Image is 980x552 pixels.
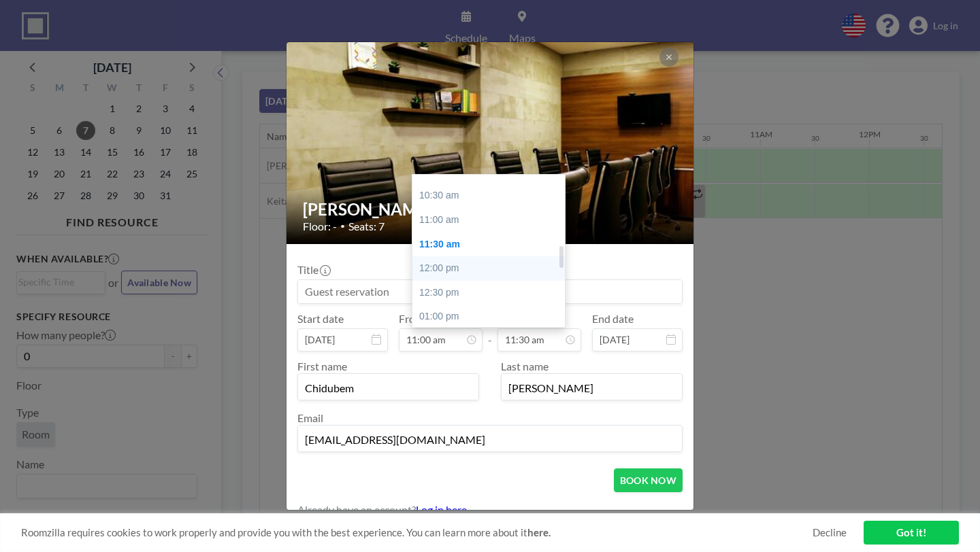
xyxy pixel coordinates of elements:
span: Already have an account? [297,503,416,517]
a: Got it! [864,521,959,545]
img: 537.jpg [287,7,695,279]
h2: [PERSON_NAME] [303,199,679,220]
div: 11:30 am [412,232,565,257]
a: Log in here [416,503,467,516]
a: Decline [813,526,847,539]
input: First name [298,377,478,400]
span: Seats: 7 [348,220,385,233]
span: - [488,317,492,347]
label: Start date [297,312,344,326]
a: here. [527,526,551,538]
label: Title [297,263,329,277]
button: BOOK NOW [614,468,683,492]
div: 12:00 pm [412,256,565,281]
input: Guest reservation [298,280,682,303]
div: 11:00 am [412,208,565,232]
label: End date [592,312,634,326]
span: Floor: - [303,220,337,233]
label: First name [297,360,347,373]
span: • [340,221,345,231]
span: Roomzilla requires cookies to work properly and provide you with the best experience. You can lea... [21,526,813,539]
div: 12:30 pm [412,281,565,305]
label: From [399,312,424,326]
input: Last name [502,377,682,400]
div: 01:00 pm [412,305,565,329]
div: 10:30 am [412,184,565,208]
input: Email [298,428,682,451]
label: Last name [501,360,549,373]
label: Email [297,411,323,424]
